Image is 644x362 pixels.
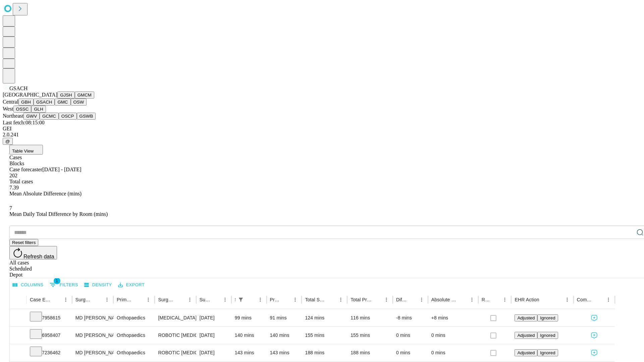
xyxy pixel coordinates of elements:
[336,295,345,304] button: Menu
[517,350,535,355] span: Adjusted
[515,349,537,356] button: Adjusted
[9,246,57,259] button: Refresh data
[34,99,55,106] button: GSACH
[30,309,69,326] div: 7958615
[482,297,490,302] div: Resolved in EHR
[540,315,555,320] span: Ignored
[9,239,38,246] button: Reset filters
[351,297,372,302] div: Total Predicted Duration
[200,344,228,361] div: [DATE]
[3,106,13,112] span: West
[30,297,51,302] div: Case Epic Id
[3,132,641,138] div: 2.0.241
[31,106,46,113] button: GLH
[12,240,36,245] span: Reset filters
[515,297,539,302] div: EHR Action
[57,92,75,99] button: GJSH
[13,312,23,324] button: Expand
[517,315,535,320] span: Adjusted
[305,297,326,302] div: Total Scheduled Duration
[77,113,96,120] button: GSWB
[3,92,57,98] span: [GEOGRAPHIC_DATA]
[200,297,210,302] div: Surgery Date
[236,295,246,304] div: 1 active filter
[18,99,34,106] button: GBH
[382,295,391,304] button: Menu
[13,330,23,342] button: Expand
[537,332,558,339] button: Ignored
[515,314,537,321] button: Adjusted
[9,185,19,190] span: 7.39
[220,295,230,304] button: Menu
[604,295,613,304] button: Menu
[54,278,60,284] span: 1
[351,344,389,361] div: 188 mins
[23,254,54,259] span: Refresh data
[396,344,425,361] div: 0 mins
[540,295,549,304] button: Sort
[235,297,235,302] div: Scheduled In Room Duration
[270,297,281,302] div: Predicted In Room Duration
[537,314,558,321] button: Ignored
[515,332,537,339] button: Adjusted
[83,280,114,290] button: Density
[12,148,34,154] span: Table View
[144,295,153,304] button: Menu
[491,295,500,304] button: Sort
[235,309,263,326] div: 99 mins
[305,327,344,344] div: 155 mins
[305,344,344,361] div: 188 mins
[9,85,28,91] span: GSACH
[200,327,228,344] div: [DATE]
[458,295,467,304] button: Sort
[9,191,82,196] span: Mean Absolute Difference (mins)
[42,167,81,172] span: [DATE] - [DATE]
[9,205,12,211] span: 7
[23,113,40,120] button: GWV
[577,297,594,302] div: Comments
[71,99,87,106] button: OSW
[408,295,417,304] button: Sort
[517,333,535,338] span: Adjusted
[61,295,70,304] button: Menu
[540,333,555,338] span: Ignored
[540,350,555,355] span: Ignored
[13,347,23,359] button: Expand
[158,297,175,302] div: Surgery Name
[431,327,475,344] div: 0 mins
[116,280,146,290] button: Export
[75,344,110,361] div: MD [PERSON_NAME]
[396,297,407,302] div: Difference
[396,309,425,326] div: -8 mins
[30,344,69,361] div: 7236462
[134,295,144,304] button: Sort
[75,327,110,344] div: MD [PERSON_NAME]
[431,309,475,326] div: +8 mins
[75,297,92,302] div: Surgeon Name
[117,344,151,361] div: Orthopaedics
[13,106,32,113] button: OSSC
[9,167,42,172] span: Case forecaster
[537,349,558,356] button: Ignored
[327,295,336,304] button: Sort
[93,295,102,304] button: Sort
[55,99,70,106] button: GMC
[235,327,263,344] div: 140 mins
[185,295,195,304] button: Menu
[417,295,426,304] button: Menu
[3,126,641,132] div: GEI
[9,145,43,155] button: Table View
[9,211,108,217] span: Mean Daily Total Difference by Room (mins)
[290,295,300,304] button: Menu
[3,113,23,119] span: Northeast
[158,327,193,344] div: ROBOTIC [MEDICAL_DATA] KNEE TOTAL
[305,309,344,326] div: 124 mins
[431,344,475,361] div: 0 mins
[52,295,61,304] button: Sort
[48,280,80,290] button: Show filters
[117,297,133,302] div: Primary Service
[3,120,45,125] span: Last fetch: 08:15:00
[431,297,457,302] div: Absolute Difference
[396,327,425,344] div: 0 mins
[281,295,290,304] button: Sort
